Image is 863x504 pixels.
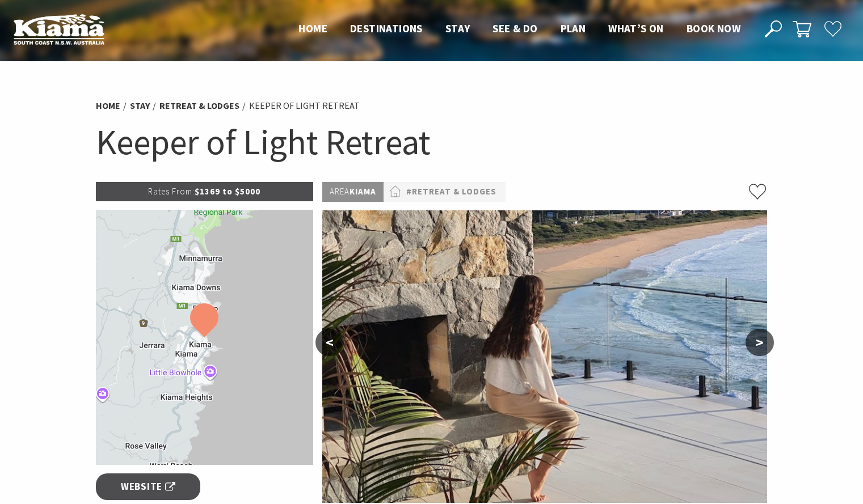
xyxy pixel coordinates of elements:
[608,22,664,35] span: What’s On
[445,22,470,35] span: Stay
[322,182,384,202] p: Kiama
[14,14,104,45] img: Kiama Logo
[746,329,774,356] button: >
[121,479,175,494] span: Website
[96,119,768,165] h1: Keeper of Light Retreat
[561,22,586,35] span: Plan
[96,182,314,201] p: $1369 to $5000
[159,100,239,112] a: Retreat & Lodges
[96,100,120,112] a: Home
[287,20,752,39] nav: Main Menu
[350,22,423,35] span: Destinations
[148,186,195,197] span: Rates From:
[96,473,201,500] a: Website
[130,100,150,112] a: Stay
[298,22,327,35] span: Home
[687,22,740,35] span: Book now
[492,22,537,35] span: See & Do
[406,185,496,199] a: #Retreat & Lodges
[315,329,344,356] button: <
[249,99,360,113] li: Keeper of Light Retreat
[330,186,350,197] span: Area
[322,210,767,503] img: Keeper of Light Retreat photo of the balcony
